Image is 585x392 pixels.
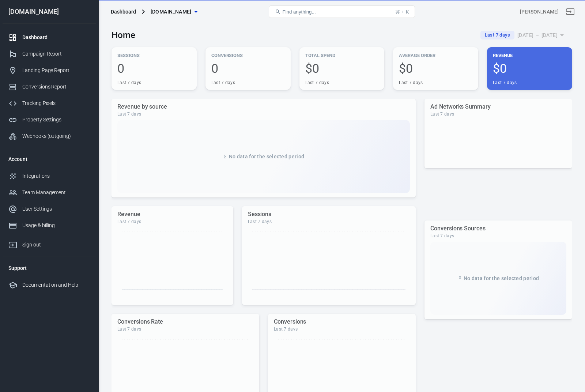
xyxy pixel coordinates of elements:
[22,50,90,58] div: Campaign Report
[3,62,96,79] a: Landing Page Report
[3,184,96,201] a: Team Management
[3,79,96,95] a: Conversions Report
[148,5,200,19] button: [DOMAIN_NAME]
[3,234,96,253] a: Sign out
[22,34,90,41] div: Dashboard
[22,99,90,107] div: Tracking Pixels
[22,172,90,180] div: Integrations
[282,9,316,15] span: Find anything...
[3,168,96,184] a: Integrations
[3,201,96,217] a: User Settings
[22,132,90,140] div: Webhooks (outgoing)
[22,83,90,91] div: Conversions Report
[22,116,90,124] div: Property Settings
[111,8,136,15] div: Dashboard
[3,8,96,15] div: [DOMAIN_NAME]
[3,150,96,168] li: Account
[3,112,96,128] a: Property Settings
[3,95,96,112] a: Tracking Pixels
[151,7,192,16] span: worshipmusicacademy.com
[3,217,96,234] a: Usage & billing
[3,46,96,62] a: Campaign Report
[3,259,96,277] li: Support
[22,189,90,196] div: Team Management
[22,241,90,249] div: Sign out
[520,8,559,16] div: Account id: CdSpVoDX
[22,67,90,74] div: Landing Page Report
[395,9,409,15] div: ⌘ + K
[22,281,90,289] div: Documentation and Help
[22,205,90,213] div: User Settings
[269,5,415,18] button: Find anything...⌘ + K
[112,30,135,40] h3: Home
[22,222,90,229] div: Usage & billing
[562,3,579,20] a: Sign out
[3,29,96,46] a: Dashboard
[3,128,96,144] a: Webhooks (outgoing)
